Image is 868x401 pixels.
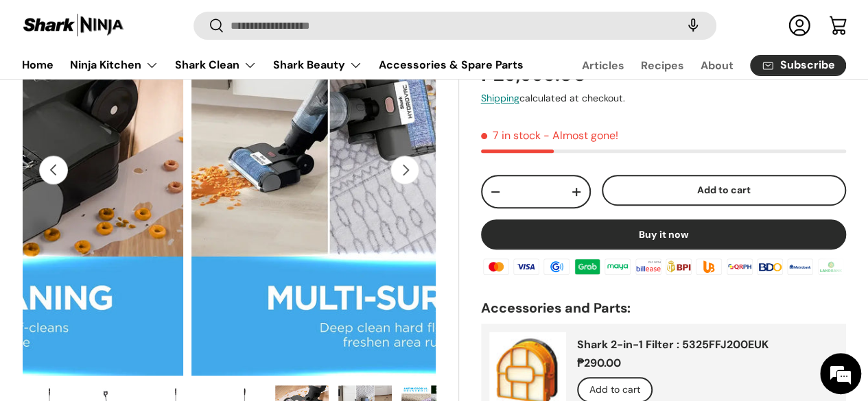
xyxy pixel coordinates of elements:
img: landbank [816,256,846,277]
a: Shipping [481,92,519,104]
div: Minimize live chat window [225,7,258,40]
img: gcash [541,256,572,277]
img: qrph [725,256,755,277]
img: ubp [694,256,724,277]
img: bdo [755,256,785,277]
img: bpi [664,256,694,277]
speech-search-button: Search by voice [671,11,715,41]
button: Add to cart [602,175,846,206]
img: grabpay [572,256,602,277]
div: Chat with us now [71,77,231,95]
summary: Shark Beauty [265,51,371,79]
a: Subscribe [750,55,846,76]
nav: Secondary [549,51,846,79]
button: Buy it now [481,219,846,250]
a: Recipes [641,52,684,79]
a: Home [22,51,54,78]
a: About [701,52,734,79]
img: billease [633,256,663,277]
summary: Shark Clean [167,51,265,79]
span: 7 in stock [481,128,541,143]
img: maya [602,256,633,277]
img: master [481,256,511,277]
img: visa [511,256,541,277]
img: metrobank [785,256,815,277]
strong: ₱29,995.00 [481,62,590,87]
textarea: Type your message and hit 'Enter' [7,260,261,308]
p: - Almost gone! [543,128,618,143]
a: Accessories & Spare Parts [379,51,524,78]
a: Shark 2-in-1 Filter : 5325FFJ200EUK [577,337,769,352]
img: Shark Ninja Philippines [22,12,125,39]
h2: Accessories and Parts: [481,299,846,318]
nav: Primary [22,51,524,79]
div: calculated at checkout. [481,91,846,106]
span: We're online! [80,116,189,254]
span: Subscribe [780,60,835,71]
a: Articles [582,52,624,79]
summary: Ninja Kitchen [62,51,167,79]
